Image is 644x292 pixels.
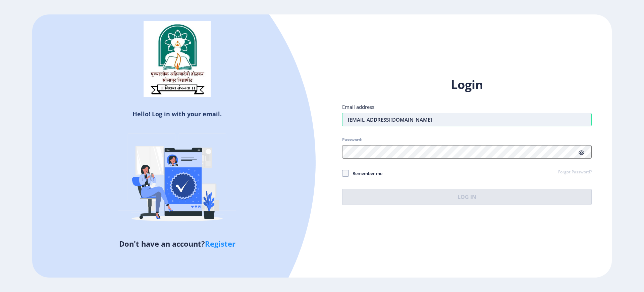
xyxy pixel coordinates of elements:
input: Email address [342,113,592,126]
a: Register [205,239,235,249]
img: Verified-rafiki.svg [118,121,236,238]
h1: Login [342,77,592,93]
h5: Don't have an account? [37,238,317,249]
img: sulogo.png [144,21,211,97]
button: Log In [342,189,592,205]
span: Remember me [349,169,382,177]
a: Forgot Password? [558,169,592,175]
label: Email address: [342,103,376,110]
label: Password: [342,137,362,142]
